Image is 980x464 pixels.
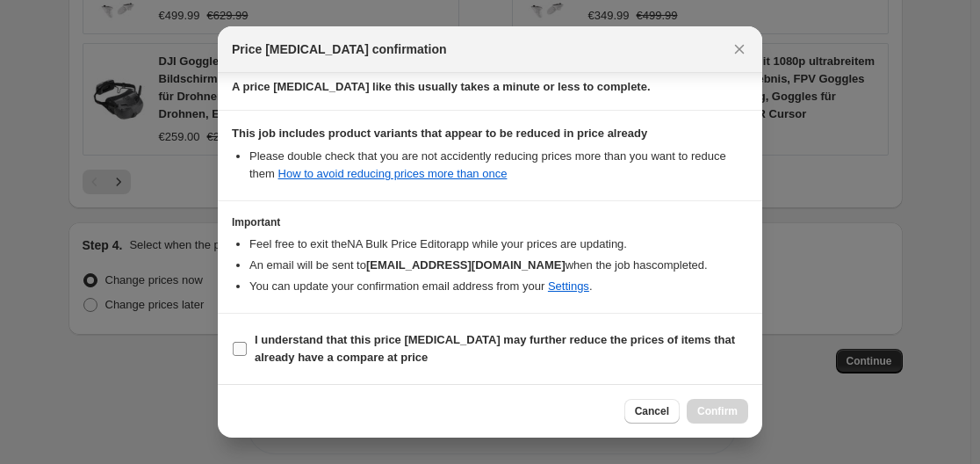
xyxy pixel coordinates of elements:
[232,215,748,229] h3: Important
[624,399,680,424] button: Cancel
[232,127,647,140] b: This job includes product variants that appear to be reduced in price already
[249,278,748,295] li: You can update your confirmation email address from your .
[366,258,566,272] b: [EMAIL_ADDRESS][DOMAIN_NAME]
[255,333,735,364] b: I understand that this price [MEDICAL_DATA] may further reduce the prices of items that already h...
[727,37,752,62] button: Close
[249,236,748,253] li: Feel free to exit the NA Bulk Price Editor app while your prices are updating.
[548,279,589,293] a: Settings
[278,167,508,180] a: How to avoid reducing prices more than once
[232,40,447,58] span: Price [MEDICAL_DATA] confirmation
[249,257,748,274] li: An email will be sent to when the job has completed .
[635,404,669,418] span: Cancel
[232,80,651,93] b: A price [MEDICAL_DATA] like this usually takes a minute or less to complete.
[249,148,748,183] li: Please double check that you are not accidently reducing prices more than you want to reduce them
